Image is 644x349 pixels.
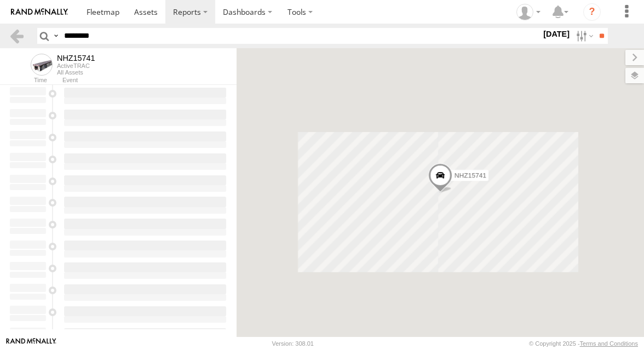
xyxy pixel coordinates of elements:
[62,78,237,83] div: Event
[580,340,638,347] a: Terms and Conditions
[51,28,60,44] label: Search Query
[9,28,25,44] a: Back to previous Page
[455,171,486,179] span: NHZ15741
[57,69,95,76] div: All Assets
[513,4,544,20] div: Zulema McIntosch
[529,340,638,347] div: © Copyright 2025 -
[11,8,68,16] img: rand-logo.svg
[57,54,95,62] div: NHZ15741 - View Asset History
[583,3,601,21] i: ?
[57,62,95,69] div: ActiveTRAC
[272,340,314,347] div: Version: 308.01
[572,28,595,44] label: Search Filter Options
[6,338,56,349] a: Visit our Website
[9,78,47,83] div: Time
[541,28,572,40] label: [DATE]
